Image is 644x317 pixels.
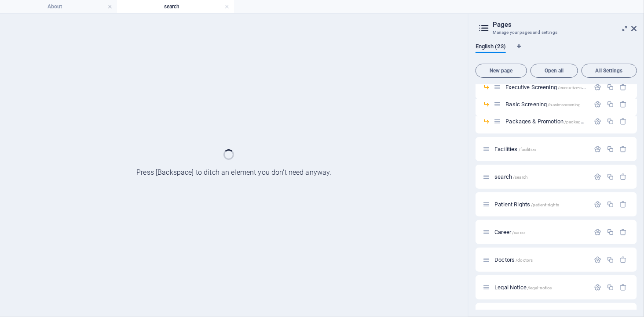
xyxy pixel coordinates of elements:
[476,64,527,78] button: New page
[607,256,614,263] div: Duplicate
[519,147,536,152] span: /facilities
[494,201,559,208] span: Patient Rights
[531,64,578,78] button: Open all
[620,228,627,236] div: Remove
[585,68,633,73] span: All Settings
[607,173,614,180] div: Duplicate
[476,43,637,60] div: Language Tabs
[534,68,574,73] span: Open all
[620,118,627,125] div: Remove
[548,102,581,107] span: /basic-screening
[505,118,607,125] span: Packages & Promotion
[582,64,637,78] button: All Settings
[493,29,619,36] h3: Manage your pages and settings
[594,101,601,108] div: Settings
[513,175,528,180] span: /search
[620,256,627,263] div: Remove
[620,173,627,180] div: Remove
[607,284,614,291] div: Duplicate
[492,285,589,290] div: Legal Notice/legal-notice
[594,228,601,236] div: Settings
[492,174,589,180] div: search/search
[476,41,506,54] span: English (23)
[594,83,601,91] div: Settings
[594,284,601,291] div: Settings
[558,85,599,90] span: /executive-screening
[512,230,526,235] span: /career
[505,101,581,108] span: Click to open page
[492,202,589,207] div: Patient Rights/patient-rights
[594,145,601,153] div: Settings
[607,145,614,153] div: Duplicate
[503,101,589,107] div: Basic Screening/basic-screening
[620,201,627,208] div: Remove
[620,101,627,108] div: Remove
[620,83,627,91] div: Remove
[516,258,533,263] span: /doctors
[505,84,599,90] span: Click to open page
[607,101,614,108] div: Duplicate
[494,229,526,235] span: Click to open page
[494,146,536,152] span: Facilities
[594,201,601,208] div: Settings
[607,201,614,208] div: Duplicate
[503,84,589,90] div: Executive Screening/executive-screening
[607,118,614,125] div: Duplicate
[531,202,559,207] span: /patient-rights
[594,256,601,263] div: Settings
[607,228,614,236] div: Duplicate
[479,68,523,73] span: New page
[620,145,627,153] div: Remove
[492,229,589,235] div: Career/career
[494,284,552,291] span: Legal Notice
[494,256,533,263] span: Doctors
[493,21,637,29] h2: Pages
[607,83,614,91] div: Duplicate
[527,285,552,290] span: /legal-notice
[117,2,234,11] h4: search
[494,173,528,180] span: Click to open page
[492,146,589,152] div: Facilities/facilities
[620,284,627,291] div: Remove
[503,119,589,124] div: Packages & Promotion/packages-promotion
[594,173,601,180] div: Settings
[594,118,601,125] div: Settings
[564,119,608,124] span: /packages-promotion
[492,257,589,263] div: Doctors/doctors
